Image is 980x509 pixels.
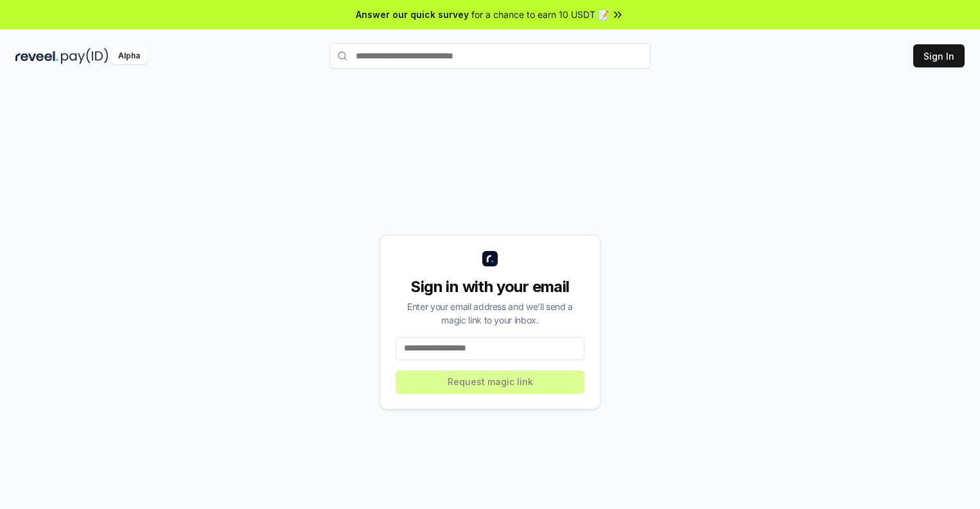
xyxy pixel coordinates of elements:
[913,44,965,67] button: Sign In
[111,48,147,64] div: Alpha
[482,251,498,266] img: logo_small
[15,48,58,64] img: reveel_dark
[396,300,584,327] div: Enter your email address and we’ll send a magic link to your inbox.
[471,8,609,21] span: for a chance to earn 10 USDT 📝
[396,277,584,297] div: Sign in with your email
[356,8,469,21] span: Answer our quick survey
[61,48,109,64] img: pay_id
